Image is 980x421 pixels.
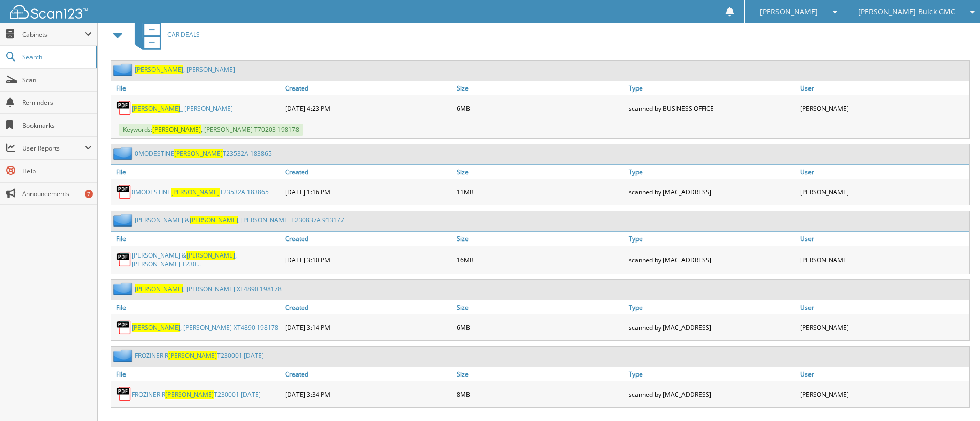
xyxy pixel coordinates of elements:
[454,81,626,95] a: Size
[132,104,233,113] a: [PERSON_NAME]_ [PERSON_NAME]
[283,248,454,271] div: [DATE] 3:10 PM
[116,386,132,402] img: PDF.png
[171,188,220,197] span: [PERSON_NAME]
[132,323,278,332] a: [PERSON_NAME], [PERSON_NAME] XT4890 198178
[165,390,214,399] span: [PERSON_NAME]
[454,384,626,404] div: 8MB
[454,182,626,202] div: 11MB
[626,248,798,271] div: scanned by [MAC_ADDRESS]
[798,98,969,118] div: [PERSON_NAME]
[132,390,261,399] a: FROZINER R[PERSON_NAME]T230001 [DATE]
[454,98,626,118] div: 6MB
[113,147,135,160] img: folder2.png
[135,216,344,224] a: [PERSON_NAME] &[PERSON_NAME], [PERSON_NAME] T230837A 913177
[798,384,969,404] div: [PERSON_NAME]
[129,14,200,55] a: CAR DEALS
[283,182,454,202] div: [DATE] 1:16 PM
[454,317,626,338] div: 6MB
[626,367,798,381] a: Type
[283,317,454,338] div: [DATE] 3:14 PM
[113,349,135,362] img: folder2.png
[167,30,200,39] span: CAR DEALS
[283,367,454,381] a: Created
[283,384,454,404] div: [DATE] 3:34 PM
[798,367,969,381] a: User
[135,284,282,293] a: [PERSON_NAME], [PERSON_NAME] XT4890 198178
[22,76,92,84] span: Scan
[626,98,798,118] div: scanned by BUSINESS OFFICE
[626,300,798,314] a: Type
[454,248,626,271] div: 16MB
[113,63,135,76] img: folder2.png
[116,252,132,267] img: PDF.png
[135,149,272,158] a: 0MODESTINE[PERSON_NAME]T23532A 183865
[113,214,135,227] img: folder2.png
[626,182,798,202] div: scanned by [MAC_ADDRESS]
[152,125,201,134] span: [PERSON_NAME]
[116,184,132,200] img: PDF.png
[119,124,303,136] span: Keywords: , [PERSON_NAME] T70203 198178
[798,300,969,314] a: User
[798,81,969,95] a: User
[174,149,223,158] span: [PERSON_NAME]
[111,300,283,314] a: File
[22,53,90,62] span: Search
[132,251,280,268] a: [PERSON_NAME] &[PERSON_NAME], [PERSON_NAME] T230...
[798,317,969,338] div: [PERSON_NAME]
[626,317,798,338] div: scanned by [MAC_ADDRESS]
[454,232,626,246] a: Size
[85,190,93,198] div: 7
[22,167,92,175] span: Help
[135,65,235,74] a: [PERSON_NAME], [PERSON_NAME]
[22,189,92,198] span: Announcements
[798,248,969,271] div: [PERSON_NAME]
[190,216,238,224] span: [PERSON_NAME]
[168,351,217,360] span: [PERSON_NAME]
[116,320,132,335] img: PDF.png
[626,81,798,95] a: Type
[760,9,818,15] span: [PERSON_NAME]
[22,121,92,130] span: Bookmarks
[283,81,454,95] a: Created
[858,9,955,15] span: [PERSON_NAME] Buick GMC
[626,384,798,404] div: scanned by [MAC_ADDRESS]
[111,367,283,381] a: File
[283,165,454,179] a: Created
[454,300,626,314] a: Size
[111,232,283,246] a: File
[798,232,969,246] a: User
[22,98,92,107] span: Reminders
[132,104,180,113] span: [PERSON_NAME]
[111,165,283,179] a: File
[22,144,85,153] span: User Reports
[454,367,626,381] a: Size
[22,30,85,39] span: Cabinets
[626,165,798,179] a: Type
[116,100,132,116] img: PDF.png
[454,165,626,179] a: Size
[135,65,183,74] span: [PERSON_NAME]
[132,188,269,197] a: 0MODESTINE[PERSON_NAME]T23532A 183865
[111,81,283,95] a: File
[186,251,235,260] span: [PERSON_NAME]
[798,165,969,179] a: User
[283,232,454,246] a: Created
[283,98,454,118] div: [DATE] 4:23 PM
[135,284,183,293] span: [PERSON_NAME]
[283,300,454,314] a: Created
[135,351,264,360] a: FROZINER R[PERSON_NAME]T230001 [DATE]
[626,232,798,246] a: Type
[10,5,88,19] img: scan123-logo-white.svg
[113,282,135,295] img: folder2.png
[132,323,180,332] span: [PERSON_NAME]
[798,182,969,202] div: [PERSON_NAME]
